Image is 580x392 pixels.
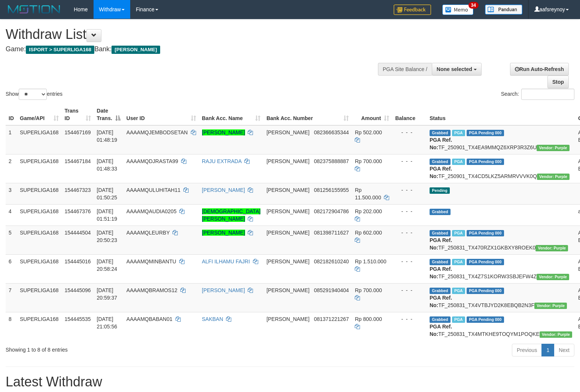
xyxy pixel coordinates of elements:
b: PGA Ref. No: [430,137,452,150]
span: [PERSON_NAME] [266,230,309,236]
span: 154467184 [65,158,91,164]
td: TF_250831_TX4VTBJYD2K8EBQB2N3F [427,283,575,312]
td: 7 [6,283,17,312]
label: Show entries [6,89,62,100]
td: SUPERLIGA168 [17,312,62,341]
span: Vendor URL: https://trx4.1velocity.biz [537,174,570,180]
b: PGA Ref. No: [430,237,452,251]
td: SUPERLIGA168 [17,254,62,283]
a: [PERSON_NAME] [202,287,245,293]
span: 154444504 [65,230,91,236]
th: Amount: activate to sort column ascending [352,104,392,125]
span: Marked by aafounsreynich [452,230,465,236]
span: Copy 082182610240 to clipboard [314,258,349,264]
a: [DEMOGRAPHIC_DATA][PERSON_NAME] [202,208,261,222]
span: [PERSON_NAME] [266,158,309,164]
span: Grabbed [430,316,451,323]
span: 154445016 [65,258,91,264]
span: Vendor URL: https://trx4.1velocity.biz [540,331,572,338]
td: TF_250901_TX4CD5LKZ5ARMRVVVK0Q [427,154,575,183]
b: PGA Ref. No: [430,166,452,179]
span: AAAAMQMINBANTU [126,258,176,264]
td: SUPERLIGA168 [17,154,62,183]
div: - - - [395,186,424,194]
span: Rp 11.500.000 [355,187,381,200]
td: SUPERLIGA168 [17,283,62,312]
span: PGA Pending [467,259,504,265]
td: 5 [6,226,17,254]
span: Vendor URL: https://trx4.1velocity.biz [537,145,569,151]
span: Marked by aafheankoy [452,259,465,265]
span: Copy 082375888887 to clipboard [314,158,349,164]
span: [PERSON_NAME] [112,46,160,54]
span: 34 [468,2,479,9]
span: AAAAMQDJRASTA99 [126,158,178,164]
a: Next [554,344,574,356]
span: [PERSON_NAME] [266,129,309,135]
span: [PERSON_NAME] [266,287,309,293]
b: PGA Ref. No: [430,266,452,279]
td: 1 [6,125,17,154]
span: Grabbed [430,230,451,236]
td: SUPERLIGA168 [17,204,62,226]
span: Rp 202.000 [355,208,382,214]
span: Marked by aafheankoy [452,288,465,294]
span: AAAAMQJEMBODSETAN [126,129,188,135]
h4: Game: Bank: [6,46,379,53]
span: [PERSON_NAME] [266,208,309,214]
th: Trans ID: activate to sort column ascending [62,104,94,125]
td: TF_250831_TX4Z7S1KORW3SBJEFW4Z [427,254,575,283]
span: [DATE] 01:51:19 [97,208,117,222]
span: AAAAMQAUDIA0205 [126,208,177,214]
span: [PERSON_NAME] [266,187,309,193]
span: 154467323 [65,187,91,193]
span: Rp 700.000 [355,158,382,164]
h1: Withdraw List [6,27,379,42]
img: Feedback.jpg [394,4,431,15]
span: Rp 700.000 [355,287,382,293]
span: 154467169 [65,129,91,135]
div: - - - [395,287,424,294]
span: PGA Pending [467,316,504,323]
span: [PERSON_NAME] [266,258,309,264]
img: panduan.png [485,4,522,15]
button: None selected [432,63,482,76]
div: - - - [395,229,424,236]
span: Grabbed [430,288,451,294]
div: - - - [395,157,424,165]
span: Grabbed [430,159,451,165]
img: MOTION_logo.png [6,4,62,15]
th: Game/API: activate to sort column ascending [17,104,62,125]
td: 2 [6,154,17,183]
span: 154445096 [65,287,91,293]
span: PGA Pending [467,130,504,136]
span: Copy 081256155955 to clipboard [314,187,349,193]
a: 1 [541,344,554,356]
td: SUPERLIGA168 [17,183,62,204]
th: Date Trans.: activate to sort column descending [94,104,123,125]
span: Grabbed [430,259,451,265]
th: ID [6,104,17,125]
span: Vendor URL: https://trx4.1velocity.biz [535,245,568,251]
a: Run Auto-Refresh [510,63,569,76]
span: 154467376 [65,208,91,214]
div: - - - [395,129,424,136]
th: Status [427,104,575,125]
span: Rp 800.000 [355,316,382,322]
span: Rp 1.510.000 [355,258,386,264]
span: [DATE] 21:05:56 [97,316,117,330]
td: TF_250901_TX4EA9MMQZ6XRP3R3Z6U [427,125,575,154]
select: Showentries [19,89,47,100]
span: [DATE] 20:58:24 [97,258,117,272]
div: PGA Site Balance / [378,63,432,76]
a: SAKBAN [202,316,223,322]
a: RAJU EXTRADA [202,158,242,164]
th: User ID: activate to sort column ascending [123,104,199,125]
span: Vendor URL: https://trx4.1velocity.biz [537,274,569,280]
span: [DATE] 01:50:25 [97,187,117,200]
span: ISPORT > SUPERLIGA168 [26,46,94,54]
b: PGA Ref. No: [430,324,452,337]
span: AAAAMQLEURBY [126,230,170,236]
th: Bank Acc. Name: activate to sort column ascending [199,104,264,125]
span: Pending [430,187,450,194]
